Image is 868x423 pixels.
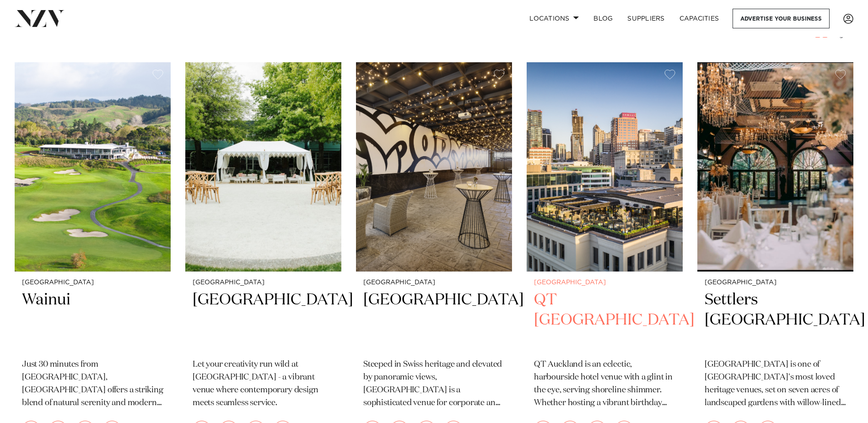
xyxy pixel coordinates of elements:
p: [GEOGRAPHIC_DATA] is one of [GEOGRAPHIC_DATA]'s most loved heritage venues, set on seven acres of... [705,358,846,410]
img: nzv-logo.png [15,10,65,27]
a: Advertise your business [733,9,830,28]
a: SUPPLIERS [620,9,672,28]
h2: [GEOGRAPHIC_DATA] [363,290,505,352]
h2: QT [GEOGRAPHIC_DATA] [534,290,675,352]
a: BLOG [586,9,620,28]
p: Just 30 minutes from [GEOGRAPHIC_DATA], [GEOGRAPHIC_DATA] offers a striking blend of natural sere... [22,358,163,410]
a: Capacities [672,9,727,28]
h2: Wainui [22,290,163,352]
small: [GEOGRAPHIC_DATA] [705,279,846,286]
a: Locations [522,9,586,28]
small: [GEOGRAPHIC_DATA] [22,279,163,286]
p: QT Auckland is an eclectic, harbourside hotel venue with a glint in the eye, serving shoreline sh... [534,358,675,410]
small: [GEOGRAPHIC_DATA] [363,279,505,286]
p: Let your creativity run wild at [GEOGRAPHIC_DATA] - a vibrant venue where contemporary design mee... [193,358,334,410]
p: Steeped in Swiss heritage and elevated by panoramic views, [GEOGRAPHIC_DATA] is a sophisticated v... [363,358,505,410]
small: [GEOGRAPHIC_DATA] [193,279,334,286]
small: [GEOGRAPHIC_DATA] [534,279,675,286]
h2: [GEOGRAPHIC_DATA] [193,290,334,352]
h2: Settlers [GEOGRAPHIC_DATA] [705,290,846,352]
